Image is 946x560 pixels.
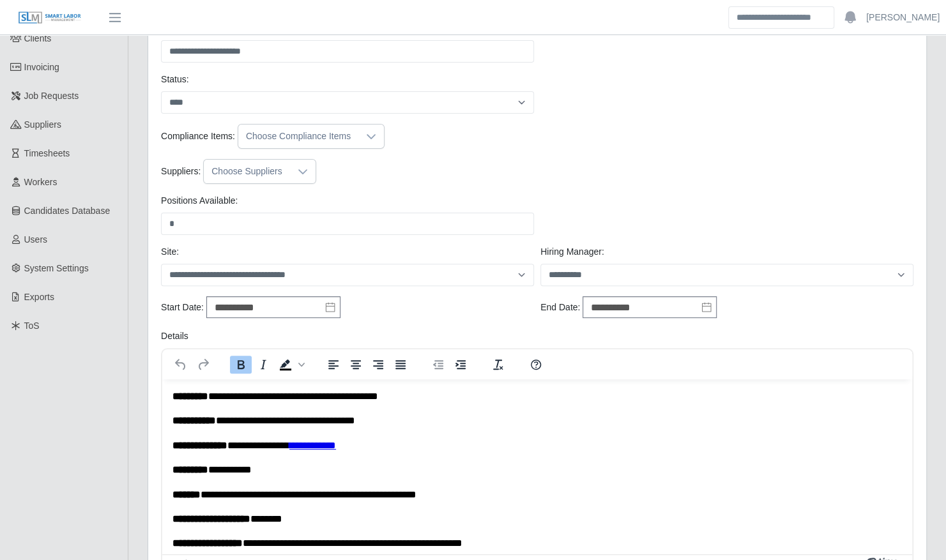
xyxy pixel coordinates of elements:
[487,356,509,374] button: Clear formatting
[728,6,834,29] input: Search
[18,11,82,25] img: SLM Logo
[24,119,61,130] span: Suppliers
[24,62,59,72] span: Invoicing
[427,356,449,374] button: Decrease indent
[540,301,580,314] label: End Date:
[162,379,912,554] iframe: Rich Text Area
[24,177,57,187] span: Workers
[24,321,40,331] span: ToS
[390,356,411,374] button: Justify
[161,245,179,259] label: Site:
[866,11,940,24] a: [PERSON_NAME]
[170,356,192,374] button: Undo
[24,91,79,101] span: Job Requests
[275,356,307,374] div: Background color Black
[238,125,358,148] div: Choose Compliance Items
[230,356,252,374] button: Bold
[24,263,89,273] span: System Settings
[161,329,188,343] label: Details
[24,292,54,302] span: Exports
[450,356,471,374] button: Increase indent
[525,356,547,374] button: Help
[204,160,290,183] div: Choose Suppliers
[540,245,604,259] label: Hiring Manager:
[161,301,204,314] label: Start Date:
[24,33,52,43] span: Clients
[24,148,70,158] span: Timesheets
[345,356,367,374] button: Align center
[192,356,214,374] button: Redo
[323,356,344,374] button: Align left
[24,234,48,245] span: Users
[161,73,189,86] label: Status:
[24,206,111,216] span: Candidates Database
[367,356,389,374] button: Align right
[252,356,274,374] button: Italic
[161,130,235,143] label: Compliance Items:
[161,165,201,178] label: Suppliers:
[161,194,238,208] label: Positions Available:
